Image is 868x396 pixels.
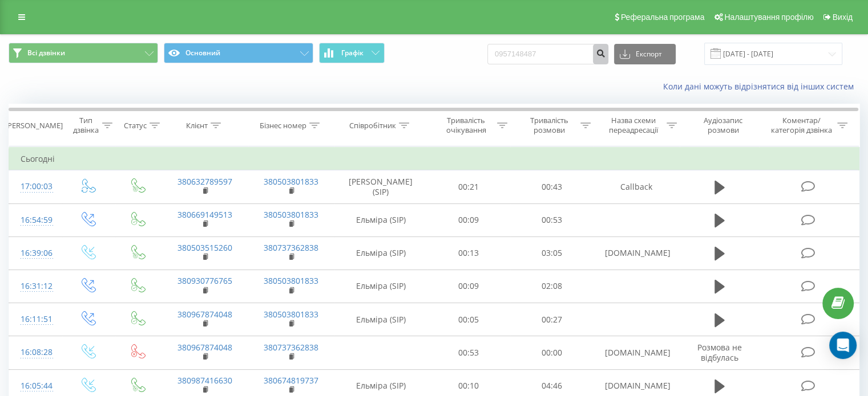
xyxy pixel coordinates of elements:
[833,13,853,22] span: Вихід
[438,116,495,135] div: Тривалість очікування
[724,13,813,22] span: Налаштування профілю
[5,121,63,130] div: [PERSON_NAME]
[663,81,859,92] a: Коли дані можуть відрізнятися вiд інших систем
[264,209,318,220] a: 380503801833
[264,342,318,353] a: 380737362838
[21,209,51,231] div: 16:54:59
[593,236,679,270] td: [DOMAIN_NAME]
[510,170,593,203] td: 00:43
[177,176,232,187] a: 380632789597
[264,242,318,253] a: 380737362838
[21,275,51,297] div: 16:31:12
[177,342,232,353] a: 380967874048
[690,116,757,135] div: Аудіозапис розмови
[21,341,51,364] div: 16:08:28
[177,375,232,386] a: 380987416630
[829,332,857,359] div: Open Intercom Messenger
[487,44,608,64] input: Пошук за номером
[334,303,427,336] td: Ельміра (SIP)
[593,336,679,369] td: [DOMAIN_NAME]
[9,148,859,170] td: Сьогодні
[21,308,51,330] div: 16:11:51
[21,175,51,198] div: 17:00:03
[334,236,427,270] td: Ельміра (SIP)
[177,242,232,253] a: 380503515260
[9,43,158,63] button: Всі дзвінки
[427,270,510,303] td: 00:09
[604,116,664,135] div: Назва схеми переадресації
[614,44,676,64] button: Експорт
[334,270,427,303] td: Ельміра (SIP)
[264,176,318,187] a: 380503801833
[621,13,705,22] span: Реферальна програма
[427,336,510,369] td: 00:53
[520,116,578,135] div: Тривалість розмови
[593,170,679,203] td: Callback
[21,242,51,264] div: 16:39:06
[319,43,385,63] button: Графік
[697,342,742,363] span: Розмова не відбулась
[510,203,593,236] td: 00:53
[264,309,318,320] a: 380503801833
[334,203,427,236] td: Ельміра (SIP)
[260,121,306,130] div: Бізнес номер
[427,303,510,336] td: 00:05
[510,336,593,369] td: 00:00
[427,203,510,236] td: 00:09
[349,121,396,130] div: Співробітник
[427,236,510,270] td: 00:13
[27,48,65,58] span: Всі дзвінки
[264,275,318,286] a: 380503801833
[186,121,208,130] div: Клієнт
[124,121,147,130] div: Статус
[264,375,318,386] a: 380674819737
[334,170,427,203] td: [PERSON_NAME] (SIP)
[177,309,232,320] a: 380967874048
[72,116,99,135] div: Тип дзвінка
[164,43,313,63] button: Основний
[427,170,510,203] td: 00:21
[510,270,593,303] td: 02:08
[768,116,834,135] div: Коментар/категорія дзвінка
[510,303,593,336] td: 00:27
[510,236,593,270] td: 03:05
[177,275,232,286] a: 380930776765
[341,49,364,57] span: Графік
[177,209,232,220] a: 380669149513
